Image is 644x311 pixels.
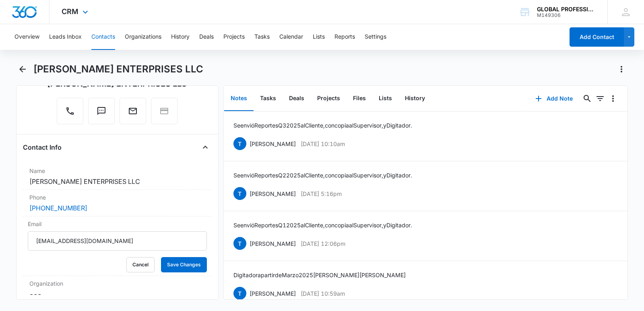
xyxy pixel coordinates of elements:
p: Digitador a partir de Marzo 2025 [PERSON_NAME] [PERSON_NAME] [233,271,406,279]
button: Text [88,98,115,124]
p: [PERSON_NAME] [250,140,296,148]
p: [PERSON_NAME] [250,239,296,248]
a: Email [120,110,146,117]
label: Phone [29,193,205,202]
button: Lists [372,86,398,111]
p: [DATE] 5:16pm [301,189,342,198]
button: History [398,86,431,111]
button: Cancel [126,257,155,272]
button: Files [347,86,372,111]
a: Text [88,110,115,117]
p: [DATE] 12:06pm [301,239,345,248]
p: Se envió Reportes Q3 2025 al Cliente, con copia al Supervisor, y Digitador. [233,121,412,130]
span: T [233,187,246,200]
span: T [233,137,246,150]
dd: [PERSON_NAME] ENTERPRISES LLC [29,177,205,186]
button: Add Contact [570,27,624,47]
button: Overflow Menu [607,92,619,105]
button: Contacts [91,24,115,50]
button: Call [57,98,83,124]
button: Tasks [254,86,283,111]
p: [DATE] 10:10am [301,140,345,148]
dd: --- [29,289,205,299]
h1: [PERSON_NAME] ENTERPRISES LLC [33,63,203,75]
div: account id [537,12,596,18]
button: Deals [283,86,311,111]
p: [PERSON_NAME] [250,189,296,198]
p: Se envió Reportes Q2 2025 al Cliente, con copia al Supervisor, y Digitador. [233,171,412,179]
label: Name [29,167,205,175]
button: Add Note [527,89,581,108]
div: account name [537,6,596,12]
button: Lists [313,24,325,50]
button: Deals [199,24,214,50]
button: History [171,24,190,50]
button: Back [16,63,29,76]
p: [DATE] 10:59am [301,289,345,298]
a: [PHONE_NUMBER] [29,203,87,213]
div: Phone[PHONE_NUMBER] [23,190,212,216]
div: Organization--- [23,276,212,302]
button: Overview [14,24,39,50]
button: Email [120,98,146,124]
button: Save Changes [161,257,207,272]
button: Notes [224,86,254,111]
button: Settings [365,24,386,50]
button: Filters [594,92,607,105]
button: Close [199,141,212,154]
button: Projects [311,86,347,111]
input: Email [28,231,207,251]
span: T [233,287,246,300]
label: Organization [29,279,205,288]
a: Call [57,110,83,117]
button: Actions [615,63,628,76]
button: Tasks [254,24,270,50]
button: Leads Inbox [49,24,82,50]
button: Search... [581,92,594,105]
button: Reports [334,24,355,50]
h4: Contact Info [23,142,62,152]
button: Calendar [279,24,303,50]
span: CRM [62,7,78,16]
div: Name[PERSON_NAME] ENTERPRISES LLC [23,163,212,190]
p: Se envió Reportes Q1 2025 al Cliente, con copia al Supervisor, y Digitador. [233,221,412,229]
button: Projects [223,24,245,50]
label: Email [28,220,207,228]
p: [PERSON_NAME] [250,289,296,298]
span: T [233,237,246,250]
button: Organizations [125,24,161,50]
